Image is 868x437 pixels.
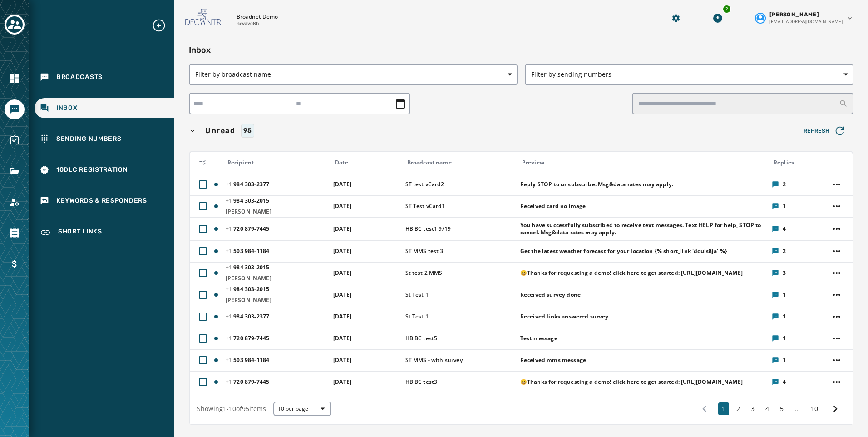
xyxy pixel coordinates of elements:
[769,18,843,25] span: [EMAIL_ADDRESS][DOMAIN_NAME]
[796,122,853,140] button: Refresh
[226,285,234,293] span: +1
[807,402,822,415] button: 10
[783,378,786,386] span: 4
[333,313,351,320] span: [DATE]
[405,357,514,364] span: ST MMS - with survey
[278,405,327,412] span: 10 per page
[747,402,758,415] button: 3
[195,70,511,79] span: Filter by broadcast name
[226,197,234,204] span: +1
[35,98,174,118] a: Navigate to Inbox
[783,313,786,320] span: 1
[783,203,786,210] span: 1
[226,285,269,293] span: 984 303 - 2015
[520,335,557,342] span: Test message
[333,225,351,233] span: [DATE]
[733,402,744,415] button: 2
[227,159,327,166] div: Recipient
[35,191,174,211] a: Navigate to Keywords & Responders
[237,13,278,20] p: Broadnet Demo
[405,248,514,255] span: ST MMS test 3
[189,44,853,56] h2: Inbox
[335,159,399,166] div: Date
[189,64,518,85] button: Filter by broadcast name
[405,378,514,386] span: HB BC test3
[520,313,609,320] span: Received links answered survey
[226,225,234,233] span: +1
[333,269,351,277] span: [DATE]
[718,402,729,415] button: 1
[783,357,786,364] span: 1
[226,356,269,364] span: 503 984 - 1184
[56,104,78,113] span: Inbox
[804,124,846,137] span: Refresh
[333,334,351,342] span: [DATE]
[710,10,726,26] button: Download Menu
[520,357,586,364] span: Received mms message
[520,378,743,386] span: 😀Thanks for requesting a demo! click here to get started: [URL][DOMAIN_NAME]
[226,247,269,255] span: 503 984 - 1184
[241,124,254,138] div: 95
[520,248,727,255] span: Get the latest weather forecast for your location {% short_link 'dculs8ja' %}
[405,313,514,320] span: St Test 1
[226,297,327,304] span: [PERSON_NAME]
[520,291,581,298] span: Received survey done
[520,222,766,236] span: You have successfully subscribed to receive text messages. Text HELP for help, STOP to cancel. Ms...
[405,225,514,233] span: HB BC test1 9/19
[189,124,793,138] button: Unread95
[226,180,269,188] span: 984 303 - 2377
[531,70,847,79] span: Filter by sending numbers
[56,73,103,82] span: Broadcasts
[226,334,234,342] span: +1
[226,313,234,320] span: +1
[226,180,234,188] span: +1
[5,15,25,35] button: Toggle account select drawer
[203,125,237,136] span: Unread
[405,335,514,342] span: HB BC test5
[237,20,259,27] p: rbwave8h
[333,202,351,210] span: [DATE]
[762,402,773,415] button: 4
[5,192,25,212] a: Navigate to Account
[333,356,351,364] span: [DATE]
[520,269,743,277] span: 😀Thanks for requesting a demo! click here to get started: [URL][DOMAIN_NAME]
[520,203,586,210] span: Received card no image
[226,275,327,282] span: [PERSON_NAME]
[333,291,351,298] span: [DATE]
[226,378,269,386] span: 720 879 - 7445
[751,7,857,29] button: User settings
[407,159,514,166] div: Broadcast name
[226,197,269,204] span: 984 303 - 2015
[273,402,331,416] button: 10 per page
[783,269,786,277] span: 3
[776,402,787,415] button: 5
[35,129,174,149] a: Navigate to Sending Numbers
[56,165,128,174] span: 10DLC Registration
[5,130,25,150] a: Navigate to Surveys
[35,67,174,87] a: Navigate to Broadcasts
[783,291,786,298] span: 1
[5,99,25,119] a: Navigate to Messaging
[56,196,147,205] span: Keywords & Responders
[226,263,269,271] span: 984 303 - 2015
[405,181,514,188] span: ST test vCard2
[405,291,514,298] span: St Test 1
[522,159,766,166] div: Preview
[791,404,804,413] span: ...
[333,180,351,188] span: [DATE]
[405,203,514,210] span: ST Test vCard1
[152,18,173,33] button: Expand sub nav menu
[668,10,684,26] button: Manage global settings
[197,404,266,413] span: Showing 1 - 10 of 95 items
[769,11,819,18] span: [PERSON_NAME]
[520,181,673,188] span: Reply STOP to unsubscribe. Msg&data rates may apply.
[35,222,174,243] a: Navigate to Short Links
[56,134,122,144] span: Sending Numbers
[226,334,269,342] span: 720 879 - 7445
[226,263,234,271] span: +1
[226,313,269,320] span: 984 303 - 2377
[783,335,786,342] span: 1
[405,269,514,277] span: St test 2 MMS
[226,225,269,233] span: 720 879 - 7445
[58,227,102,238] span: Short Links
